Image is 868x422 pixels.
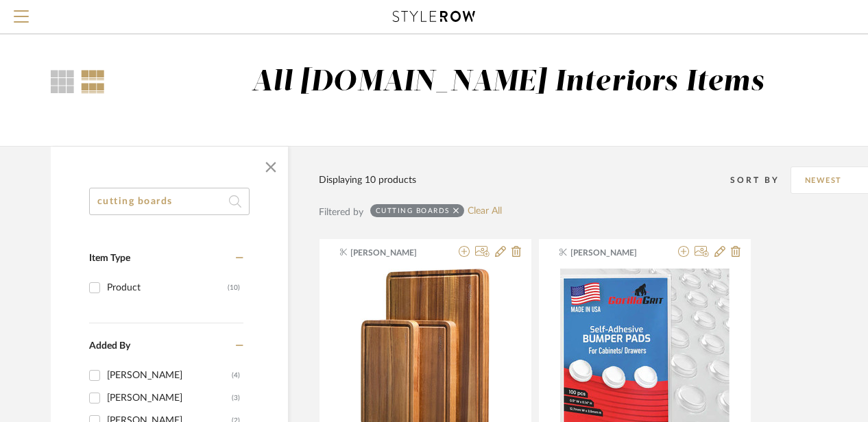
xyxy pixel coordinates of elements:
span: [PERSON_NAME] [350,247,437,259]
div: (3) [232,387,240,409]
div: Sort By [730,173,791,187]
div: (4) [232,364,240,386]
div: Filtered by [319,205,363,220]
input: Search within 10 results [89,188,250,215]
div: (10) [228,277,240,299]
div: Product [107,277,228,299]
button: Close [257,153,285,181]
span: [PERSON_NAME] [570,247,657,259]
span: Added By [89,341,130,351]
div: cutting boards [376,206,450,215]
a: Clear All [468,206,502,217]
div: [PERSON_NAME] [107,387,232,409]
div: [PERSON_NAME] [107,364,232,386]
div: Displaying 10 products [319,173,416,188]
div: All [DOMAIN_NAME] Interiors Items [252,65,764,100]
span: Item Type [89,253,130,263]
